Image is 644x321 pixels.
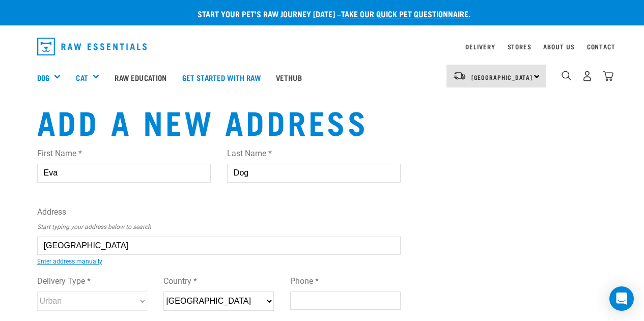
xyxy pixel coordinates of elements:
[465,45,495,48] a: Delivery
[543,45,574,48] a: About Us
[37,72,49,83] a: Dog
[76,72,88,83] a: Cat
[175,57,268,98] a: Get started with Raw
[227,148,401,160] label: Last Name *
[37,258,102,265] a: Enter address manually
[37,237,401,255] input: e.g. 21 Example Street, Suburb, City
[587,45,615,48] a: Contact
[508,45,531,48] a: Stores
[37,148,211,160] label: First Name *
[609,286,634,311] div: Open Intercom Messenger
[290,275,401,287] label: Phone *
[37,38,147,55] img: Raw Essentials Logo
[471,75,533,79] span: [GEOGRAPHIC_DATA]
[107,57,174,98] a: Raw Education
[163,275,274,287] label: Country *
[341,11,470,16] a: take our quick pet questionnaire.
[562,71,571,80] img: home-icon-1@2x.png
[582,71,593,81] img: user.png
[37,222,401,231] p: Start typing your address below to search
[37,103,401,139] h1: Add a new address
[37,206,401,218] label: Address
[268,57,310,98] a: Vethub
[603,71,613,81] img: home-icon@2x.png
[453,71,466,80] img: van-moving.png
[29,34,615,60] nav: dropdown navigation
[37,275,148,287] label: Delivery Type *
